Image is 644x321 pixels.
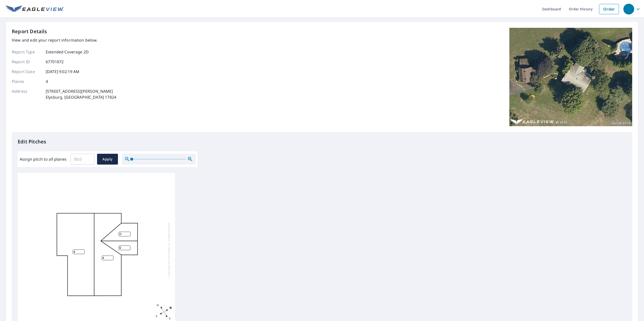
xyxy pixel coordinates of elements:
[20,156,67,162] label: Assign pitch to all planes
[12,78,41,84] p: Planes
[509,28,632,126] img: Top image
[12,88,41,100] p: Address
[46,49,89,55] p: Extended Coverage 2D
[18,138,626,145] p: Edit Pitches
[12,49,41,55] p: Report Type
[97,154,118,165] button: Apply
[46,69,80,75] p: [DATE] 9:02:19 AM
[12,69,41,75] p: Report Date
[46,59,64,65] p: 67701872
[101,156,114,162] span: Apply
[71,152,95,166] input: 00.0
[599,4,619,14] a: Order
[12,37,116,43] p: View and edit your report information below.
[12,28,47,35] p: Report Details
[6,5,64,13] img: EV Logo
[46,88,116,100] p: [STREET_ADDRESS][PERSON_NAME] Elysburg, [GEOGRAPHIC_DATA] 17824
[12,59,41,65] p: Report ID
[46,78,48,84] p: 4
